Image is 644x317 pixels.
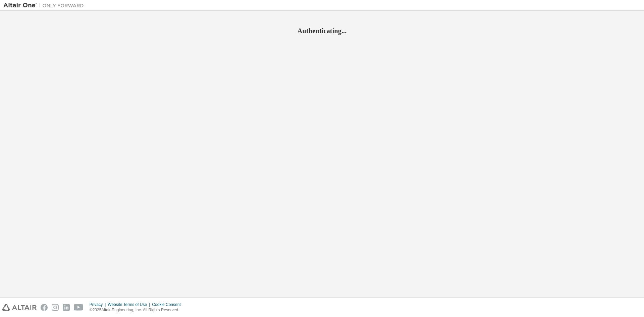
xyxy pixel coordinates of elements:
[52,304,59,311] img: instagram.svg
[108,302,152,307] div: Website Terms of Use
[3,27,641,35] h2: Authenticating...
[3,2,87,9] img: Altair One
[2,304,37,311] img: altair_logo.svg
[90,307,185,313] p: © 2025 Altair Engineering, Inc. All Rights Reserved.
[41,304,48,311] img: facebook.svg
[63,304,70,311] img: linkedin.svg
[74,304,84,311] img: youtube.svg
[90,302,108,307] div: Privacy
[152,302,184,307] div: Cookie Consent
